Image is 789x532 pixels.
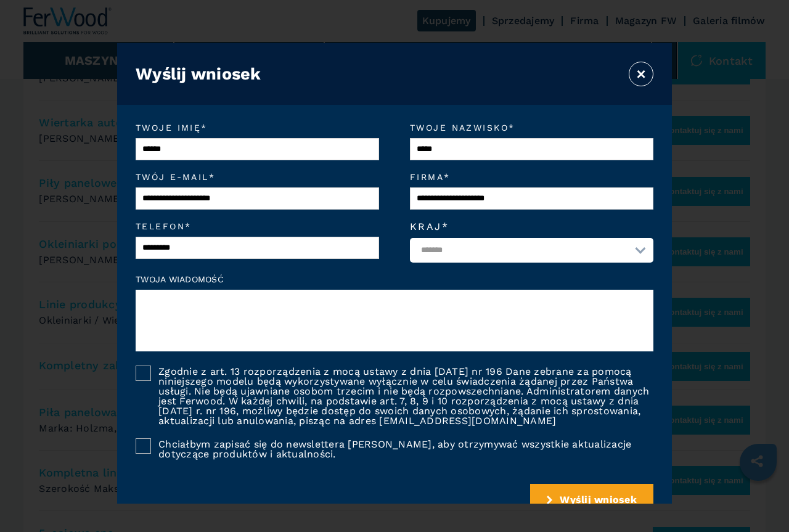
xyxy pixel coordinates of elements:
[410,173,653,181] em: Firma
[136,64,261,84] h3: Wyślij wniosek
[136,237,379,259] input: Telefon*
[136,138,379,160] input: Twoje imię*
[410,222,653,232] label: Kraj
[136,173,379,181] em: Twój e-mail
[136,275,653,284] label: Twoja wiadomość
[629,62,653,86] button: ×
[136,187,379,210] input: Twój e-mail*
[151,366,653,426] label: Zgodnie z art. 13 rozporządzenia z mocą ustawy z dnia [DATE] nr 196 Dane zebrane za pomocą niniej...
[136,502,372,515] p: * [DATE] oznaczone symbolem „*” są obowiązkowe
[136,123,379,132] em: Twoje imię
[410,187,653,210] input: Firma*
[410,123,653,132] em: Twoje nazwisko
[136,222,379,231] em: Telefon
[151,438,653,459] label: Chciałbym zapisać się do newslettera [PERSON_NAME], aby otrzymywać wszystkie aktualizacje dotyczą...
[530,484,653,515] button: submit-button
[560,494,637,505] span: Wyślij wniosek
[410,138,653,160] input: Twoje nazwisko*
